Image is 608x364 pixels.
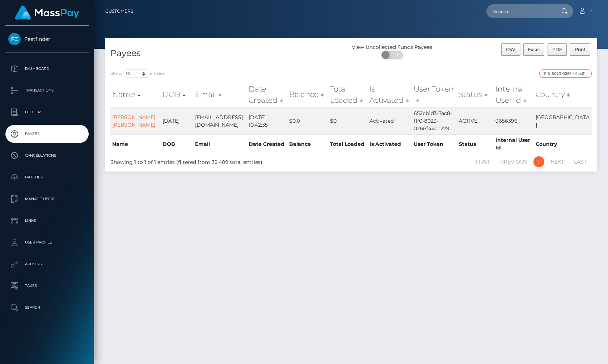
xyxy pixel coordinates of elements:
[328,134,368,153] th: Total Loaded
[494,107,534,134] td: 9656396
[8,259,86,270] p: API Keys
[548,43,567,56] button: PDF
[105,4,133,19] a: Customers
[412,107,457,134] td: 652cb1d3-7ac8-11f0-8023-0266f44cc279
[5,299,89,317] a: Search
[8,85,86,96] p: Transactions
[486,4,554,18] input: Search...
[8,215,86,226] p: Links
[8,150,86,161] p: Cancellations
[287,82,328,107] th: Balance: activate to sort column ascending
[110,47,346,60] h4: Payees
[110,69,165,78] label: Show entries
[287,134,328,153] th: Balance
[412,82,457,107] th: User Token: activate to sort column ascending
[5,103,89,121] a: Ledger
[8,302,86,313] p: Search
[193,107,247,134] td: [EMAIL_ADDRESS][DOMAIN_NAME]
[123,69,150,78] select: Showentries
[457,107,494,134] td: ACTIVE
[5,60,89,78] a: Dashboard
[494,134,534,153] th: Internal User Id
[5,168,89,186] a: Batches
[193,82,247,107] th: Email: activate to sort column ascending
[534,134,592,153] th: Country
[351,43,433,51] div: View Uncollected Funds Payees
[457,134,494,153] th: Status
[552,47,562,52] span: PDF
[247,134,287,153] th: Date Created
[528,47,540,52] span: Excel
[5,277,89,295] a: Taxes
[506,47,515,52] span: CSV
[287,107,328,134] td: $0.0
[368,134,412,153] th: Is Activated
[385,51,404,59] span: OFF
[193,134,247,153] th: Email
[5,190,89,208] a: Manage Users
[8,63,86,74] p: Dashboard
[5,36,89,42] span: Feetfinder
[8,107,86,118] p: Ledger
[5,81,89,100] a: Transactions
[5,147,89,165] a: Cancellations
[112,114,155,128] a: [PERSON_NAME] [PERSON_NAME]
[110,134,161,153] th: Name
[161,82,194,107] th: DOB: activate to sort column descending
[494,82,534,107] th: Internal User Id: activate to sort column ascending
[5,212,89,230] a: Links
[8,280,86,291] p: Taxes
[5,233,89,251] a: User Profile
[368,82,412,107] th: Is Activated: activate to sort column ascending
[110,82,161,107] th: Name: activate to sort column ascending
[523,43,545,56] button: Excel
[5,125,89,143] a: Payees
[328,107,368,134] td: $0
[5,255,89,273] a: API Keys
[457,82,494,107] th: Status: activate to sort column ascending
[570,43,590,56] button: Print
[328,82,368,107] th: Total Loaded: activate to sort column ascending
[161,134,194,153] th: DOB
[8,128,86,139] p: Payees
[368,107,412,134] td: Activated
[533,156,544,167] a: 1
[534,82,592,107] th: Country: activate to sort column ascending
[501,43,520,56] button: CSV
[8,237,86,248] p: User Profile
[539,69,592,78] input: Search transactions
[8,33,21,45] img: Feetfinder
[575,47,586,52] span: Print
[412,134,457,153] th: User Token
[161,107,194,134] td: [DATE]
[15,6,79,20] img: MassPay Logo
[534,107,592,134] td: [GEOGRAPHIC_DATA]
[110,156,305,166] div: Showing 1 to 1 of 1 entries (filtered from 32,409 total entries)
[247,82,287,107] th: Date Created: activate to sort column ascending
[8,194,86,204] p: Manage Users
[247,107,287,134] td: [DATE] 10:42:35
[8,172,86,183] p: Batches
